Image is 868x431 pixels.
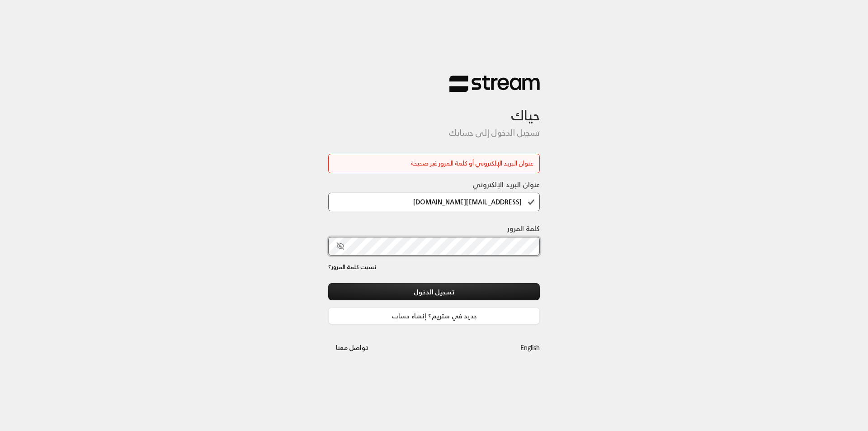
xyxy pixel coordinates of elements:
label: عنوان البريد الإلكتروني [472,179,540,190]
label: كلمة المرور [507,223,540,234]
button: تواصل معنا [328,339,376,356]
a: جديد في ستريم؟ إنشاء حساب [328,308,540,324]
a: English [520,339,540,356]
h3: حياك [328,93,540,124]
button: toggle password visibility [333,238,348,254]
h5: تسجيل الدخول إلى حسابك [328,128,540,138]
div: عنوان البريد الإلكتروني أو كلمة المرور غير صحيحة [335,159,533,168]
button: تسجيل الدخول [328,283,540,300]
img: Stream Logo [449,75,540,93]
input: اكتب بريدك الإلكتروني هنا [328,193,540,211]
a: نسيت كلمة المرور؟ [328,263,376,272]
a: تواصل معنا [328,342,376,353]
